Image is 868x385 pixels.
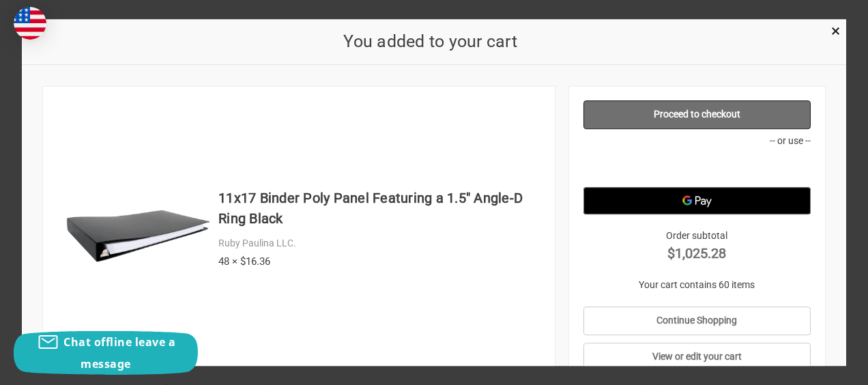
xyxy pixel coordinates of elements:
[218,188,540,229] h4: 11x17 Binder Poly Panel Featuring a 1.5" Angle-D Ring Black
[583,343,811,371] a: View or edit your cart
[583,100,811,129] a: Proceed to checkout
[583,134,811,148] p: -- or use --
[583,187,811,214] button: Google Pay
[583,229,811,263] div: Order subtotal
[218,254,540,270] div: 48 × $16.36
[583,243,811,263] strong: $1,025.28
[218,236,540,251] div: Ruby Paulina LLC.
[828,23,843,37] a: Close
[63,334,175,371] span: Chat offline leave a message
[14,331,198,375] button: Chat offline leave a message
[14,7,46,40] img: duty and tax information for United States
[43,29,817,55] h2: You added to your cart
[831,21,840,41] span: ×
[583,306,811,335] a: Continue Shopping
[65,162,212,309] img: 11x17 Binder Poly Panel Featuring a 1.5" Angle-D Ring Black
[583,278,811,292] p: Your cart contains 60 items
[583,153,811,180] iframe: PayPal-paypal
